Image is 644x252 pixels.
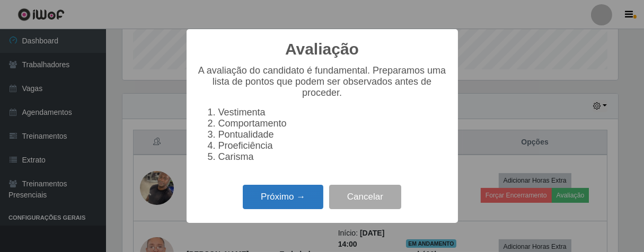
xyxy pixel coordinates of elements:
[218,107,447,118] li: Vestimenta
[243,185,323,210] button: Próximo →
[329,185,401,210] button: Cancelar
[197,65,447,98] p: A avaliação do candidato é fundamental. Preparamos uma lista de pontos que podem ser observados a...
[218,129,447,140] li: Pontualidade
[218,118,447,129] li: Comportamento
[218,151,447,163] li: Carisma
[285,40,359,59] h2: Avaliação
[218,140,447,151] li: Proeficiência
